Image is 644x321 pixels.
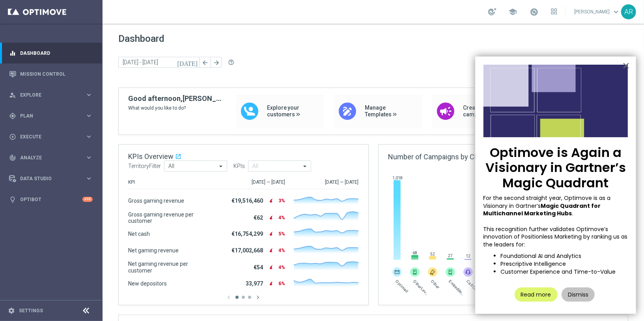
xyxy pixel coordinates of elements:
[85,112,93,119] i: keyboard_arrow_right
[20,176,85,181] span: Data Studio
[9,154,16,161] i: track_changes
[20,114,85,118] span: Plan
[9,112,16,119] i: gps_fixed
[20,93,85,97] span: Explore
[9,154,85,161] div: Analyze
[573,6,621,18] a: [PERSON_NAME]
[8,307,15,314] i: settings
[9,91,16,99] i: person_search
[19,308,43,313] a: Settings
[9,133,85,140] div: Execute
[20,134,85,139] span: Execute
[622,59,630,72] button: Close
[500,252,628,260] li: Foundational AI and Analytics
[9,175,85,182] div: Data Studio
[9,189,93,210] div: Optibot
[85,154,93,161] i: keyboard_arrow_right
[508,7,517,16] span: school
[9,43,93,63] div: Dashboard
[572,209,573,217] span: .
[85,175,93,182] i: keyboard_arrow_right
[483,226,628,249] p: This recognition further validates Optimove’s innovation of Positionless Marketing by ranking us ...
[85,133,93,140] i: keyboard_arrow_right
[612,7,620,16] span: keyboard_arrow_down
[483,194,612,210] span: For the second straight year, Optimove is as a Visionary in Gartner’s
[483,145,628,190] p: Optimove is Again a Visionary in Gartner’s Magic Quadrant
[9,91,85,99] div: Explore
[483,202,602,218] strong: Magic Quadrant for Multichannel Marketing Hubs
[20,189,82,210] a: Optibot
[20,63,93,84] a: Mission Control
[562,287,595,302] button: Dismiss
[621,4,636,19] div: AR
[20,43,93,63] a: Dashboard
[500,268,628,276] li: Customer Experience and Time-to-Value
[9,50,16,57] i: equalizer
[20,155,85,160] span: Analyze
[9,196,16,203] i: lightbulb
[9,63,93,84] div: Mission Control
[9,133,16,140] i: play_circle_outline
[82,197,93,202] div: +10
[85,91,93,99] i: keyboard_arrow_right
[9,112,85,119] div: Plan
[500,260,628,268] li: Prescriptive Intelligence
[515,287,558,302] button: Read more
